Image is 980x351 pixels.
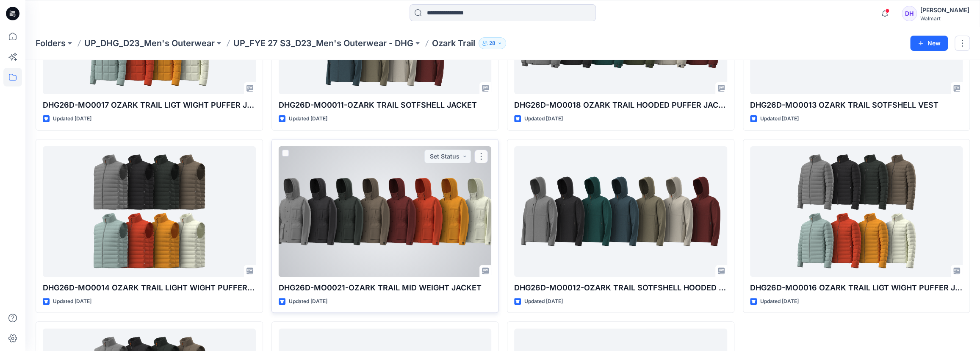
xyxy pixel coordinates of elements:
[43,99,256,111] p: DHG26D-MO0017 OZARK TRAIL LIGT WIGHT PUFFER JACKET OPT 2
[920,15,969,22] div: Walmart
[43,282,256,294] p: DHG26D-MO0014 OZARK TRAIL LIGHT WIGHT PUFFER VEST OPT 1
[750,146,963,277] a: DHG26D-MO0016 OZARK TRAIL LIGT WIGHT PUFFER JACKET OPT 1
[524,114,563,123] p: Updated [DATE]
[53,297,91,306] p: Updated [DATE]
[750,99,963,111] p: DHG26D-MO0013 OZARK TRAIL SOTFSHELL VEST
[53,114,91,123] p: Updated [DATE]
[43,146,256,277] a: DHG26D-MO0014 OZARK TRAIL LIGHT WIGHT PUFFER VEST OPT 1
[514,282,727,294] p: DHG26D-MO0012-OZARK TRAIL SOTFSHELL HOODED JACKET
[432,37,475,49] p: Ozark Trail
[750,282,963,294] p: DHG26D-MO0016 OZARK TRAIL LIGT WIGHT PUFFER JACKET OPT 1
[233,37,413,49] a: UP_FYE 27 S3_D23_Men's Outerwear - DHG
[289,114,327,123] p: Updated [DATE]
[36,37,66,49] a: Folders
[902,6,917,21] div: DH
[514,99,727,111] p: DHG26D-MO0018 OZARK TRAIL HOODED PUFFER JACKET OPT 1
[514,146,727,277] a: DHG26D-MO0012-OZARK TRAIL SOTFSHELL HOODED JACKET
[289,297,327,306] p: Updated [DATE]
[279,146,492,277] a: DHG26D-MO0021-OZARK TRAIL MID WEIGHT JACKET
[479,37,506,49] button: 28
[524,297,563,306] p: Updated [DATE]
[920,5,969,15] div: [PERSON_NAME]
[279,282,492,294] p: DHG26D-MO0021-OZARK TRAIL MID WEIGHT JACKET
[760,297,799,306] p: Updated [DATE]
[760,114,799,123] p: Updated [DATE]
[489,39,496,48] p: 28
[84,37,215,49] a: UP_DHG_D23_Men's Outerwear
[910,36,948,51] button: New
[279,99,492,111] p: DHG26D-MO0011-OZARK TRAIL SOTFSHELL JACKET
